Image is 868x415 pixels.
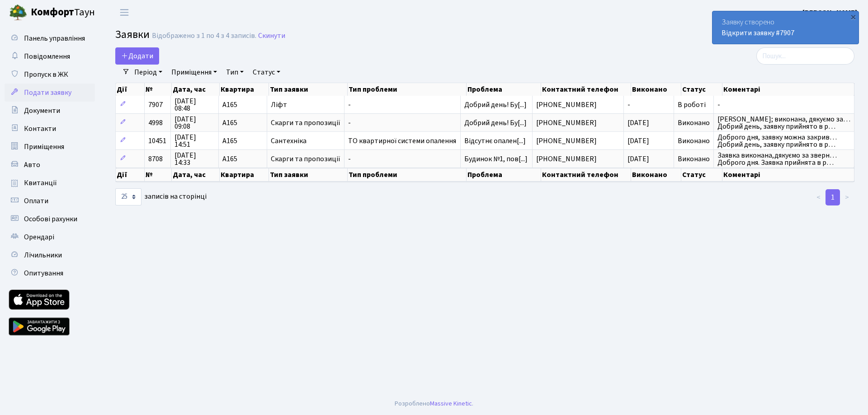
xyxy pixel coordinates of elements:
a: Статус [249,65,284,80]
span: Авто [24,160,40,170]
span: Опитування [24,268,63,278]
span: 4998 [148,118,163,128]
span: 10451 [148,136,166,146]
input: Пошук... [756,47,854,65]
span: [PHONE_NUMBER] [536,101,620,108]
th: Тип проблеми [348,168,467,182]
th: Контактний телефон [541,168,631,182]
a: Панель управління [5,29,95,47]
a: Скинути [258,32,285,40]
a: Контакти [5,120,95,138]
a: Лічильники [5,246,95,264]
div: Розроблено . [395,399,473,409]
a: Повідомлення [5,47,95,65]
a: Орендарі [5,228,95,246]
span: Скарги та пропозиції [271,155,340,163]
a: Опитування [5,264,95,282]
span: Добрий день! Бу[...] [464,100,527,110]
span: В роботі [678,100,706,110]
a: Подати заявку [5,84,95,102]
span: - [627,100,630,110]
span: Заявка виконана,дякуємо за зверн… Доброго дня. Заявка прийнята в р… [717,152,850,166]
span: Будинок №1, пов[...] [464,154,528,164]
button: Переключити навігацію [113,5,136,20]
th: Статус [681,83,722,96]
span: Подати заявку [24,88,71,98]
span: А165 [222,137,263,145]
th: Дата, час [172,168,220,182]
div: × [849,12,858,21]
a: Massive Kinetic [430,399,472,408]
a: Період [131,65,166,80]
span: Виконано [678,154,710,164]
a: Особові рахунки [5,210,95,228]
th: № [145,83,172,96]
span: - [348,119,457,126]
span: А165 [222,119,263,126]
span: А165 [222,155,263,163]
th: № [145,168,172,182]
a: [PERSON_NAME] [802,7,857,18]
span: Пропуск в ЖК [24,70,68,79]
span: [DATE] 09:08 [175,116,215,130]
span: Додати [121,51,153,61]
span: 8708 [148,154,163,164]
span: Панель управління [24,33,85,43]
a: Оплати [5,192,95,210]
a: Додати [115,47,159,65]
th: Дата, час [172,83,220,96]
span: Ліфт [271,101,340,108]
th: Коментарі [722,83,854,96]
select: записів на сторінці [115,188,142,205]
span: Виконано [678,136,710,146]
span: - [348,155,457,163]
div: Відображено з 1 по 4 з 4 записів. [152,32,256,40]
a: Квитанції [5,174,95,192]
span: [DATE] 08:48 [175,98,215,112]
span: Повідомлення [24,51,70,61]
span: [DATE] 14:33 [175,152,215,166]
span: Оплати [24,196,48,206]
span: Скарги та пропозиції [271,119,340,126]
th: Дії [116,83,145,96]
th: Контактний телефон [541,83,631,96]
th: Проблема [467,83,541,96]
span: [PHONE_NUMBER] [536,155,620,163]
th: Квартира [220,168,269,182]
th: Тип заявки [269,83,347,96]
span: Документи [24,106,60,116]
span: [PHONE_NUMBER] [536,119,620,126]
th: Виконано [631,168,681,182]
span: А165 [222,101,263,108]
span: - [348,101,457,108]
span: Лічильники [24,250,62,260]
span: [DATE] [627,136,649,146]
span: [DATE] [627,118,649,128]
a: Документи [5,102,95,120]
th: Квартира [220,83,269,96]
img: logo.png [9,4,27,22]
th: Коментарі [722,168,854,182]
th: Проблема [467,168,541,182]
span: 7907 [148,100,163,110]
a: Пропуск в ЖК [5,65,95,84]
div: Заявку створено [712,11,859,44]
span: Доброго дня, заявку можна закрив… Добрий день, заявку прийнято в р… [717,134,850,148]
span: Заявки [115,27,150,42]
span: ТО квартирної системи опалення [348,137,457,145]
th: Тип проблеми [348,83,467,96]
span: Орендарі [24,232,54,242]
span: [DATE] 14:51 [175,134,215,148]
span: - [717,101,850,108]
a: 1 [826,189,840,205]
span: Виконано [678,118,710,128]
a: Відкрити заявку #7907 [722,28,794,38]
span: Квитанції [24,178,57,188]
th: Виконано [631,83,681,96]
a: Приміщення [5,138,95,156]
label: записів на сторінці [115,188,207,205]
span: [PERSON_NAME]; виконана, дякуємо за… Добрий день, заявку прийнято в р… [717,116,850,130]
span: Таун [31,5,95,20]
a: Приміщення [168,65,221,80]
